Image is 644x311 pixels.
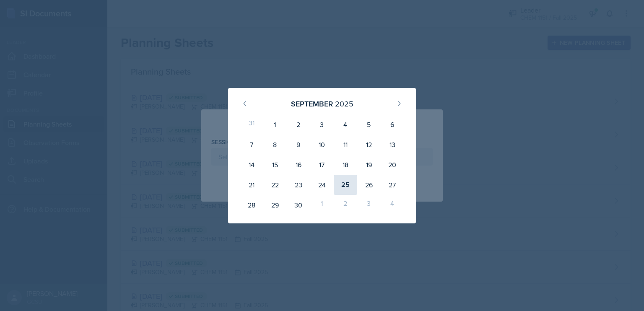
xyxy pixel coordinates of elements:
div: 30 [287,195,310,215]
div: September [291,98,333,109]
div: 18 [334,155,357,175]
div: 3 [357,195,381,215]
div: 1 [310,195,334,215]
div: 3 [310,114,334,135]
div: 28 [240,195,263,215]
div: 26 [357,175,381,195]
div: 29 [263,195,287,215]
div: 14 [240,155,263,175]
div: 4 [381,195,404,215]
div: 8 [263,135,287,155]
div: 10 [310,135,334,155]
div: 31 [240,114,263,135]
div: 2 [287,114,310,135]
div: 6 [381,114,404,135]
div: 17 [310,155,334,175]
div: 4 [334,114,357,135]
div: 9 [287,135,310,155]
div: 7 [240,135,263,155]
div: 2 [334,195,357,215]
div: 11 [334,135,357,155]
div: 1 [263,114,287,135]
div: 27 [381,175,404,195]
div: 24 [310,175,334,195]
div: 12 [357,135,381,155]
div: 25 [334,175,357,195]
div: 21 [240,175,263,195]
div: 23 [287,175,310,195]
div: 22 [263,175,287,195]
div: 20 [381,155,404,175]
div: 2025 [335,98,353,109]
div: 15 [263,155,287,175]
div: 16 [287,155,310,175]
div: 13 [381,135,404,155]
div: 19 [357,155,381,175]
div: 5 [357,114,381,135]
